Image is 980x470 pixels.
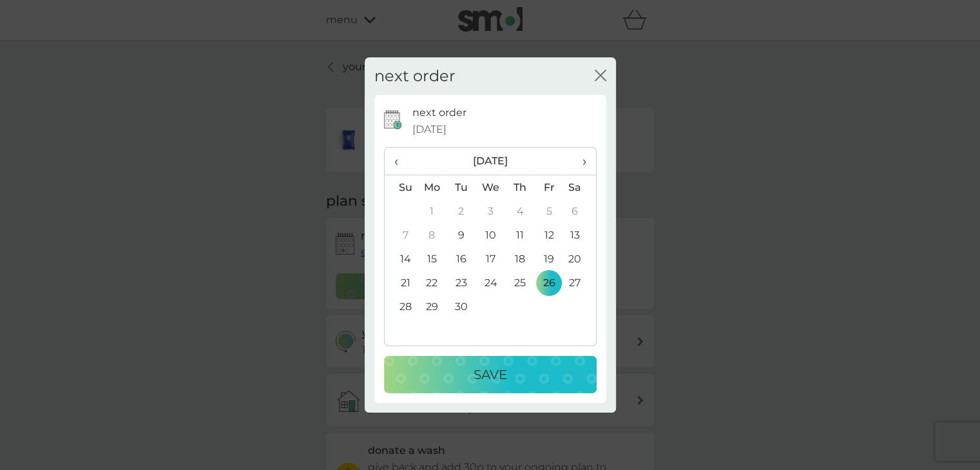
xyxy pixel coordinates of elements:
td: 27 [563,271,595,295]
td: 18 [505,247,534,271]
p: next order [412,104,466,121]
td: 3 [476,199,505,223]
td: 25 [505,271,534,295]
td: 28 [385,295,418,318]
span: › [573,148,586,175]
td: 11 [505,223,534,247]
td: 19 [535,247,564,271]
th: We [476,175,505,200]
td: 4 [505,199,534,223]
span: ‹ [394,148,408,175]
h2: next order [374,67,456,86]
td: 15 [418,247,447,271]
button: close [595,70,606,83]
td: 17 [476,247,505,271]
td: 5 [535,199,564,223]
td: 24 [476,271,505,295]
td: 23 [447,271,476,295]
td: 21 [385,271,418,295]
td: 26 [535,271,564,295]
td: 9 [447,223,476,247]
th: Th [505,175,534,200]
td: 10 [476,223,505,247]
td: 22 [418,271,447,295]
span: [DATE] [412,121,447,138]
td: 6 [563,199,595,223]
td: 29 [418,295,447,318]
th: Tu [447,175,476,200]
td: 20 [563,247,595,271]
td: 14 [385,247,418,271]
th: Sa [563,175,595,200]
td: 13 [563,223,595,247]
th: [DATE] [418,148,564,175]
td: 7 [385,223,418,247]
button: Save [384,356,597,393]
td: 1 [418,199,447,223]
th: Su [385,175,418,200]
td: 8 [418,223,447,247]
p: Save [474,364,507,385]
th: Mo [418,175,447,200]
td: 12 [535,223,564,247]
td: 2 [447,199,476,223]
th: Fr [535,175,564,200]
td: 16 [447,247,476,271]
td: 30 [447,295,476,318]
